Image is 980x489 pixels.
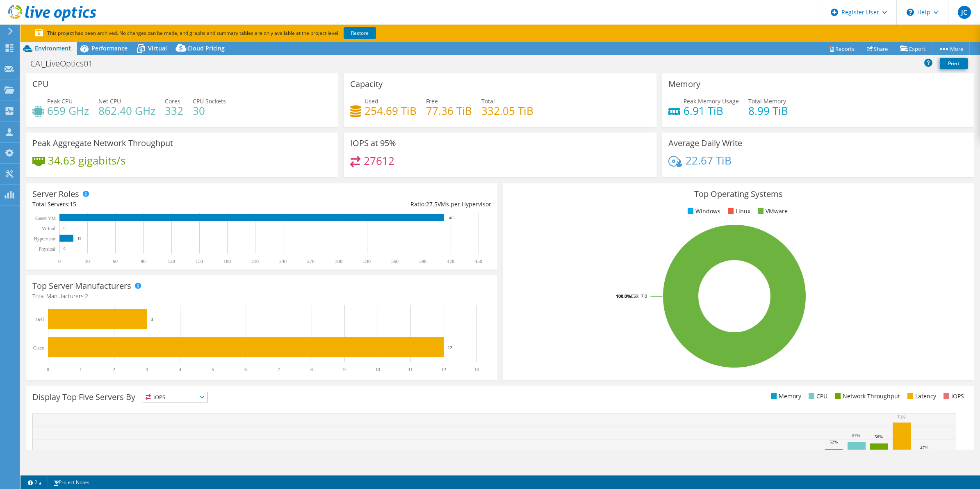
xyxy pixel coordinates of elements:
text: 300 [335,258,342,264]
a: Share [861,42,894,55]
text: Physical [39,246,55,252]
text: 3 [146,367,148,372]
text: 30 [85,258,90,264]
span: Peak Memory Usage [684,97,739,105]
text: 47% [920,445,928,450]
a: Print [940,58,968,69]
text: 5 [212,367,214,372]
a: 2 [22,477,48,487]
h1: CAI_LiveOptics01 [27,59,105,68]
a: Reports [822,42,861,55]
div: Total Servers: [32,200,262,209]
span: 15 [70,200,76,208]
text: 60 [113,258,118,264]
span: Performance [91,44,128,52]
h3: CPU [32,80,49,89]
text: 10 [375,367,380,372]
li: IOPS [941,392,964,401]
a: More [932,42,970,55]
text: 12 [448,345,452,350]
li: VMware [756,207,788,216]
span: Total [481,97,495,105]
tspan: ESXi 7.0 [631,293,647,299]
text: 57% [852,433,860,438]
h4: 862.40 GHz [98,106,155,115]
li: Network Throughput [833,392,900,401]
h3: Top Server Manufacturers [32,281,131,290]
text: Guest VM [35,215,56,221]
h4: 332 [165,106,183,115]
text: 330 [363,258,371,264]
a: Restore [344,27,376,39]
h3: Peak Aggregate Network Throughput [32,139,173,148]
text: 8 [310,367,313,372]
text: 390 [419,258,426,264]
span: Cloud Pricing [187,44,225,52]
text: 0 [64,226,66,230]
text: 9 [343,367,346,372]
text: Cisco [33,345,44,351]
h4: 27612 [364,156,394,165]
li: CPU [807,392,827,401]
text: 11 [408,367,413,372]
h3: Average Daily Write [668,139,742,148]
text: 12 [441,367,446,372]
h4: 22.67 TiB [686,156,732,165]
text: 240 [279,258,287,264]
h4: 6.91 TiB [684,106,739,115]
h4: 254.69 TiB [365,106,417,115]
span: JC [958,6,971,19]
svg: \n [907,9,914,16]
text: 6 [244,367,247,372]
h4: 332.05 TiB [481,106,533,115]
text: 13 [474,367,479,372]
div: Ratio: VMs per Hypervisor [262,200,491,209]
text: 360 [391,258,399,264]
p: This project has been archived. No changes can be made, and graphs and summary tables are only av... [35,29,437,38]
text: Dell [35,317,44,322]
h4: 30 [193,106,226,115]
span: 2 [85,292,88,300]
h4: 77.36 TiB [426,106,472,115]
tspan: 100.0% [616,293,631,299]
text: Hypervisor [34,236,56,242]
span: Virtual [148,44,167,52]
text: 56% [875,434,883,439]
span: Used [365,97,378,105]
text: 270 [307,258,315,264]
li: Latency [905,392,936,401]
text: 150 [196,258,203,264]
text: 90 [141,258,146,264]
text: 73% [897,414,905,419]
h3: IOPS at 95% [350,139,396,148]
span: Peak CPU [47,97,73,105]
span: Net CPU [98,97,121,105]
li: Windows [686,207,720,216]
span: IOPS [143,392,207,402]
li: Memory [769,392,801,401]
text: 210 [251,258,259,264]
text: 450 [475,258,482,264]
h3: Server Roles [32,190,79,199]
text: 420 [447,258,454,264]
span: 27.5 [426,200,438,208]
text: 52% [830,439,838,444]
span: CPU Sockets [193,97,226,105]
h4: 8.99 TiB [748,106,788,115]
h4: 659 GHz [47,106,89,115]
text: 413 [449,216,455,220]
h3: Memory [668,80,700,89]
span: Cores [165,97,180,105]
h3: Top Operating Systems [509,190,968,199]
h4: 34.63 gigabits/s [48,156,125,165]
h3: Capacity [350,80,383,89]
text: 0 [47,367,49,372]
text: 180 [223,258,231,264]
span: Free [426,97,438,105]
text: 3 [151,317,153,322]
text: 7 [278,367,280,372]
text: 0 [58,258,61,264]
h4: Total Manufacturers: [32,292,491,301]
text: 15 [77,236,82,240]
li: Linux [726,207,750,216]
